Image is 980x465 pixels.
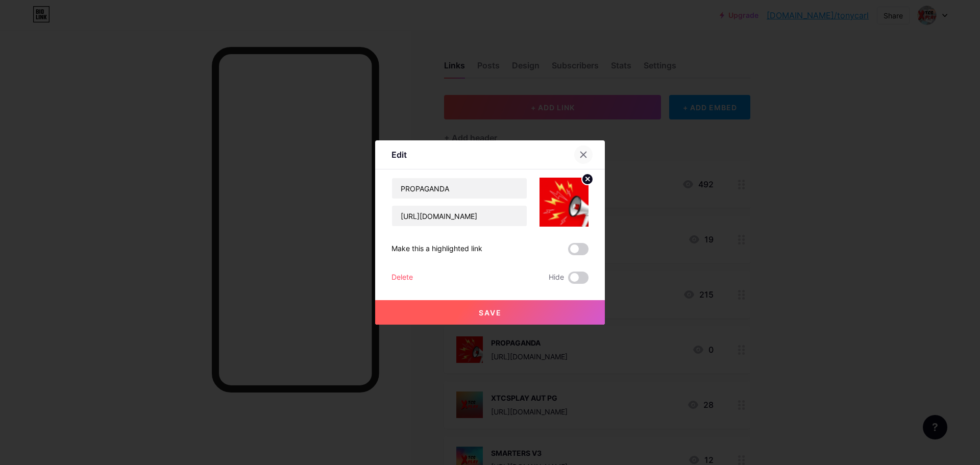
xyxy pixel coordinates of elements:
div: Delete [391,272,413,284]
input: URL [392,206,527,226]
div: Make this a highlighted link [391,243,482,255]
span: Hide [549,272,564,284]
span: Save [479,308,502,317]
div: Edit [391,149,407,161]
button: Save [375,300,605,325]
input: Title [392,178,527,199]
img: link_thumbnail [540,178,589,227]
